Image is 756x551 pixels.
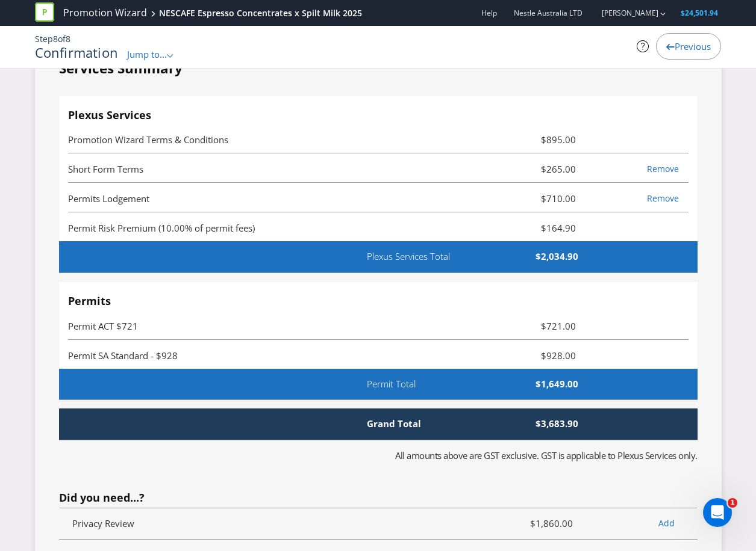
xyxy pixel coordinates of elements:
img: logo [24,23,89,42]
span: Permits Lodgement [68,192,149,205]
div: NESCAFE Espresso Concentrates x Spilt Milk 2025 [159,7,362,19]
span: 1 [728,498,737,508]
button: Search for help [17,199,223,223]
span: Jump to... [127,48,167,60]
div: Wet signing a document [25,267,202,280]
span: $24,501.94 [681,8,718,18]
span: $3,683.90 [450,417,588,430]
span: Permit SA Standard - $928 [68,349,178,362]
span: Short Form Terms [68,163,143,175]
span: $895.00 [481,132,585,147]
span: $721.00 [481,319,585,333]
img: Profile image for Basil [118,19,142,43]
span: Grand Total [358,417,449,430]
a: Add [658,517,675,529]
span: Promotion Wizard Terms & Conditions [68,134,228,146]
span: Messages [70,405,111,414]
span: All amounts above are GST exclusive. GST is applicable to Plexus Services only. [395,449,698,461]
span: Step [35,33,53,45]
h4: Plexus Services [68,109,689,122]
button: Help [181,375,241,423]
span: Permit ACT $721 [68,320,138,332]
p: How can we help? [24,106,217,126]
span: Permit Risk Premium (10.00% of permit fees) [68,222,255,234]
span: $928.00 [481,348,585,363]
div: AI Agent and team can help [25,164,202,177]
h4: Did you need...? [59,492,698,504]
div: Storing a document [25,312,202,324]
span: $710.00 [481,191,585,206]
img: Profile image for Khris [141,19,165,43]
span: $265.00 [481,162,585,176]
span: Nestle Australia LTD [514,8,583,18]
div: Storing a document [17,307,223,329]
iframe: Intercom live chat [703,498,732,527]
a: Promotion Wizard [63,6,147,20]
div: Sharing a document [17,285,223,307]
span: Permit Total [358,378,449,390]
a: [PERSON_NAME] [590,8,658,18]
a: Help [481,8,497,18]
span: $2,034.90 [496,250,587,263]
div: Close [207,19,229,41]
h4: Permits [68,295,689,307]
span: Tickets [136,405,166,414]
span: of [58,33,66,45]
span: $1,860.00 [480,516,582,531]
div: Creating supporting material on existing documents [17,227,223,262]
div: Wet signing a document [17,262,223,285]
span: $1,649.00 [450,378,588,390]
span: Privacy Review [72,517,134,529]
span: Help [201,405,220,414]
span: Plexus Services Total [358,250,496,263]
span: Previous [675,40,711,52]
div: Ask a question [25,152,202,164]
button: Tickets [120,375,181,423]
span: 8 [66,33,70,45]
button: Messages [60,375,120,423]
p: Hi Sinead 👋 [24,85,217,106]
div: Ask a questionAI Agent and team can help [12,141,229,187]
div: Sharing a document [25,289,202,302]
div: Creating supporting material on existing documents [25,232,202,257]
span: Home [16,405,43,414]
span: Search for help [25,205,98,217]
span: 8 [53,33,58,45]
h1: Confirmation [35,45,119,60]
span: $164.90 [481,221,585,235]
a: Remove [647,163,679,174]
div: Profile image for Eden [164,19,188,43]
a: Remove [647,192,679,204]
